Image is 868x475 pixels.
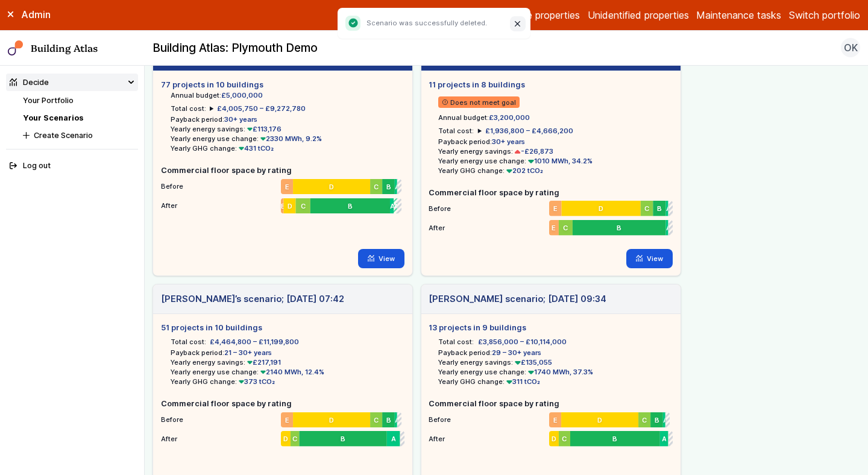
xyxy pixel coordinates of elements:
h6: Total cost: [438,126,474,136]
span: D [283,434,288,444]
span: A [661,434,666,444]
li: Yearly GHG change: [438,377,672,386]
li: Yearly GHG change: [171,143,404,153]
span: C [376,181,381,191]
h5: 77 projects in 10 buildings [161,79,404,90]
span: E [553,204,558,213]
span: C [644,204,649,213]
span: B [341,434,345,444]
span: D [330,415,335,424]
span: 431 tCO₂ [237,144,274,153]
a: View [626,249,673,268]
li: Yearly GHG change: [171,377,404,386]
span: 311 tCO₂ [505,377,540,386]
span: A [392,201,396,210]
li: Yearly energy use change: [171,134,404,143]
span: D [599,204,603,213]
h3: [PERSON_NAME]’s scenario; [DATE] 07:42 [161,292,344,306]
span: E [285,415,289,424]
li: Yearly energy use change: [438,367,672,377]
span: E [285,181,289,191]
h6: Total cost: [171,104,206,113]
p: Scenario was successfully deleted. [366,18,487,28]
li: Yearly energy savings: [171,357,404,367]
span: A [398,181,400,191]
a: Your Scenarios [23,113,83,122]
h2: Building Atlas: Plymouth Demo [153,40,318,56]
span: OK [844,40,858,55]
button: OK [841,38,860,57]
h6: Total cost: [438,337,474,347]
a: View [358,249,404,268]
div: Decide [10,77,49,88]
li: Yearly energy use change: [171,367,404,377]
span: £1,936,800 – £4,666,200 [485,127,573,135]
span: E [553,415,558,424]
li: Before [161,410,404,426]
h5: Commercial floor space by rating [161,398,404,409]
li: Yearly energy savings: [438,146,672,156]
button: Create Scenario [19,127,138,144]
span: C [301,201,306,210]
span: 1740 MWh, 37.3% [526,368,593,376]
li: Payback period: [438,348,672,357]
button: Switch portfolio [789,8,860,22]
img: main-0bbd2752.svg [8,40,24,56]
button: Close [510,16,526,32]
span: A+ [397,201,400,210]
span: 1010 MWh, 34.2% [526,157,593,165]
span: 30+ years [492,137,525,146]
span: C [644,415,649,424]
li: Payback period: [171,348,404,357]
li: Yearly energy use change: [438,156,672,166]
h5: Commercial floor space by rating [161,165,404,176]
h5: 51 projects in 10 buildings [161,322,404,333]
span: A [665,223,668,233]
span: C [292,434,297,444]
h5: 13 projects in 9 buildings [429,322,672,333]
h5: 11 projects in 8 buildings [429,79,672,90]
span: B [657,204,662,213]
span: £217,191 [245,358,281,366]
span: B [389,181,394,191]
summary: Decide [6,74,139,91]
li: Payback period: [171,115,404,124]
span: E [281,201,284,210]
h5: Commercial floor space by rating [429,187,672,198]
a: Your Portfolio [23,96,74,105]
span: E [552,223,556,233]
span: B [389,415,394,424]
li: Yearly GHG change: [438,166,672,175]
li: After [161,429,404,444]
span: 2140 MWh, 12.4% [259,368,325,376]
span: B [612,434,617,444]
span: 30+ years [224,115,257,124]
span: B [617,223,621,233]
span: £3,200,000 [489,113,530,122]
button: Log out [6,157,139,175]
span: A [665,415,668,424]
span: D [552,434,556,444]
span: Does not meet goal [438,96,520,108]
summary: £4,005,750 – £9,272,780 [210,104,306,113]
span: C [563,223,568,233]
h5: Commercial floor space by rating [429,398,672,409]
span: D [330,181,335,191]
span: £5,000,000 [221,91,263,99]
span: £135,055 [513,358,552,366]
span: A [391,434,396,444]
span: 2330 MWh, 9.2% [259,134,322,143]
a: Unidentified properties [588,8,689,22]
span: A [398,415,400,424]
li: Yearly energy savings: [438,357,672,367]
li: Before [429,410,672,426]
h6: Total cost: [171,337,206,347]
span: 373 tCO₂ [237,377,275,386]
li: After [429,429,672,444]
span: D [599,415,603,424]
span: £4,464,800 – £11,199,800 [210,337,299,347]
h3: [PERSON_NAME] scenario; [DATE] 09:34 [429,292,606,306]
span: C [376,415,381,424]
li: Yearly energy savings: [171,124,404,134]
span: £4,005,750 – £9,272,780 [217,104,306,113]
